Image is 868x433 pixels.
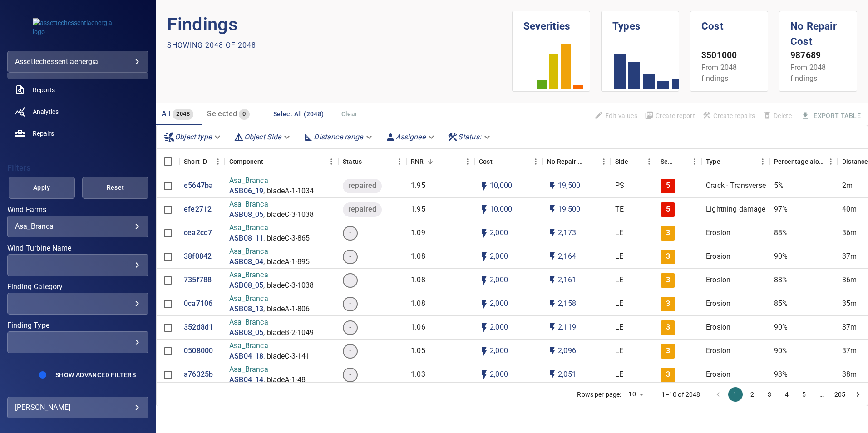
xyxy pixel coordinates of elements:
[239,109,249,119] span: 0
[7,254,148,276] div: Wind Turbine Name
[263,375,306,385] p: , bladeA-1-48
[7,51,148,73] div: assettechessentiaenergia
[547,369,558,380] svg: Auto impact
[706,149,720,174] div: Type
[814,390,829,399] div: …
[184,346,213,356] a: 0508000
[175,133,212,141] em: Object type
[230,129,296,145] div: Object Side
[493,155,505,168] button: Sort
[225,149,338,174] div: Component
[774,275,788,285] p: 88%
[597,155,611,168] button: Menu
[444,129,496,145] div: Status:
[479,149,493,174] div: The base labour and equipment costs to repair the finding. Does not include the loss of productio...
[706,181,766,191] p: Crack - Transverse
[774,346,788,356] p: 90%
[299,129,377,145] div: Distance range
[94,182,137,193] span: Reset
[162,109,171,118] span: All
[701,11,757,34] h1: Cost
[343,149,362,174] div: Status
[7,79,148,101] a: reports noActive
[344,228,357,238] span: -
[558,228,576,238] p: 2,173
[661,390,700,399] p: 1–10 of 2048
[381,129,440,145] div: Assignee
[490,369,508,380] p: 2,000
[7,331,148,353] div: Finding Type
[229,149,263,174] div: Component
[558,299,576,309] p: 2,158
[842,204,857,215] p: 40m
[615,181,624,191] p: PS
[411,149,424,174] div: Repair Now Ratio: The ratio of the additional incurred cost of repair in 1 year and the cost of r...
[666,346,670,356] p: 3
[411,275,425,285] p: 1.08
[547,228,558,239] svg: Auto impact
[9,177,75,199] button: Apply
[393,155,406,168] button: Menu
[842,228,857,238] p: 36m
[343,181,382,191] span: repaired
[7,206,148,213] label: Wind Farms
[229,364,306,375] p: Asa_Branca
[263,304,310,315] p: , bladeA-1-806
[184,149,207,174] div: Short ID
[706,299,730,309] p: Erosion
[710,387,867,402] nav: pagination navigation
[343,204,382,215] span: repaired
[229,246,310,257] p: Asa_Branca
[184,275,212,285] a: 735f788
[184,181,213,191] a: e5647ba
[529,155,542,168] button: Menu
[229,210,263,220] p: ASB08_05
[263,351,310,362] p: , bladeC-3-141
[15,400,141,415] div: [PERSON_NAME]
[479,322,490,333] svg: Auto cost
[229,280,263,291] p: ASB08_05
[490,181,512,191] p: 10,000
[184,204,212,215] p: efe2712
[314,133,363,141] em: Distance range
[558,322,576,333] p: 2,119
[547,322,558,333] svg: Auto impact
[591,108,641,123] span: Findings that are included in repair orders will not be updated
[184,369,213,380] a: a76325b
[344,346,357,356] span: -
[82,177,148,199] button: Reset
[769,149,838,174] div: Percentage along
[184,251,212,262] a: 38f0842
[411,228,425,238] p: 1.09
[612,11,668,34] h1: Types
[824,155,838,168] button: Menu
[611,149,656,174] div: Side
[790,11,846,49] h1: No Repair Cost
[558,181,580,191] p: 19,500
[229,304,263,315] p: ASB08_13
[229,186,263,197] a: ASB06_19
[264,155,276,168] button: Sort
[706,275,730,285] p: Erosion
[701,63,737,83] span: From 2048 findings
[675,155,688,168] button: Sort
[33,129,54,138] span: Repairs
[229,375,263,385] p: ASB04_14
[229,351,263,362] a: ASB04_18
[774,251,788,262] p: 90%
[490,251,508,262] p: 2,000
[229,199,314,210] p: Asa_Branca
[344,299,357,309] span: -
[615,299,623,309] p: LE
[547,346,558,357] svg: Auto impact
[33,85,55,94] span: Reports
[7,163,148,172] h4: Filters
[338,149,406,174] div: Status
[479,346,490,357] svg: Auto cost
[832,387,848,402] button: Go to page 205
[229,270,314,280] p: Asa_Branca
[615,251,623,262] p: LE
[666,299,670,309] p: 3
[666,251,670,262] p: 3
